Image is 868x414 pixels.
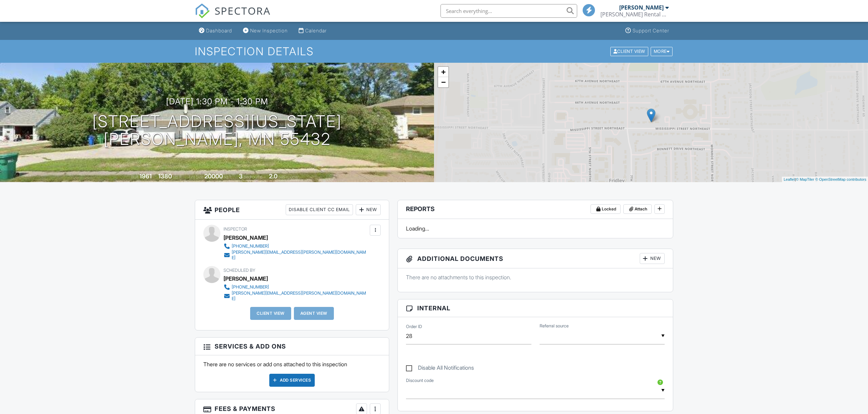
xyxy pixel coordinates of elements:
[240,25,290,37] a: New Inspection
[782,177,868,182] div: |
[232,243,269,249] div: [PHONE_NUMBER]
[173,174,182,179] span: sq. ft.
[195,338,389,355] h3: Services & Add ons
[131,174,138,179] span: Built
[796,177,814,181] a: © MapTiler
[223,243,368,250] a: [PHONE_NUMBER]
[232,284,269,290] div: [PHONE_NUMBER]
[815,177,866,181] a: © OpenStreetMap contributors
[223,233,268,243] div: [PERSON_NAME]
[623,25,672,37] a: Support Center
[196,25,235,37] a: Dashboard
[440,4,577,18] input: Search everything...
[223,226,247,232] span: Inspector
[232,291,368,301] div: [PERSON_NAME][EMAIL_ADDRESS][PERSON_NAME][DOMAIN_NAME]
[406,324,422,330] label: Order ID
[189,174,203,179] span: Lot Size
[406,365,474,373] label: Disable All Notifications
[356,204,381,215] div: New
[784,177,795,181] a: Leaflet
[166,97,268,106] h3: [DATE] 1:30 pm - 1:30 pm
[305,28,327,33] div: Calendar
[195,45,673,57] h1: Inspection Details
[239,173,243,180] div: 3
[406,273,665,281] p: There are no attachments to this inspection.
[250,28,288,33] div: New Inspection
[224,174,232,179] span: sq.ft.
[406,378,434,384] label: Discount code
[610,48,650,54] a: Client View
[398,249,673,268] h3: Additional Documents
[269,173,277,180] div: 2.0
[398,299,673,317] h3: Internal
[215,3,271,18] span: SPECTORA
[223,268,255,273] span: Scheduled By
[223,250,368,261] a: [PERSON_NAME][EMAIL_ADDRESS][PERSON_NAME][DOMAIN_NAME]
[286,204,353,215] div: Disable Client CC Email
[279,174,298,179] span: bathrooms
[223,273,268,284] div: [PERSON_NAME]
[619,4,664,11] div: [PERSON_NAME]
[206,28,232,33] div: Dashboard
[195,9,271,24] a: SPECTORA
[139,173,152,180] div: 1961
[204,173,223,180] div: 20000
[195,200,389,220] h3: People
[232,250,368,261] div: [PERSON_NAME][EMAIL_ADDRESS][PERSON_NAME][DOMAIN_NAME]
[92,113,342,149] h1: [STREET_ADDRESS][US_STATE] [PERSON_NAME], MN 55432
[610,47,648,56] div: Client View
[296,25,329,37] a: Calendar
[540,323,569,329] label: Referral source
[438,67,448,77] a: Zoom in
[600,11,669,18] div: Fridley Rental Property Inspection Division
[269,374,315,387] div: Add Services
[223,291,368,301] a: [PERSON_NAME][EMAIL_ADDRESS][PERSON_NAME][DOMAIN_NAME]
[195,3,210,18] img: The Best Home Inspection Software - Spectora
[651,47,673,56] div: More
[633,28,669,33] div: Support Center
[244,174,262,179] span: bedrooms
[158,173,172,180] div: 1380
[640,253,665,264] div: New
[438,77,448,87] a: Zoom out
[223,284,368,291] a: [PHONE_NUMBER]
[195,355,389,391] div: There are no services or add ons attached to this inspection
